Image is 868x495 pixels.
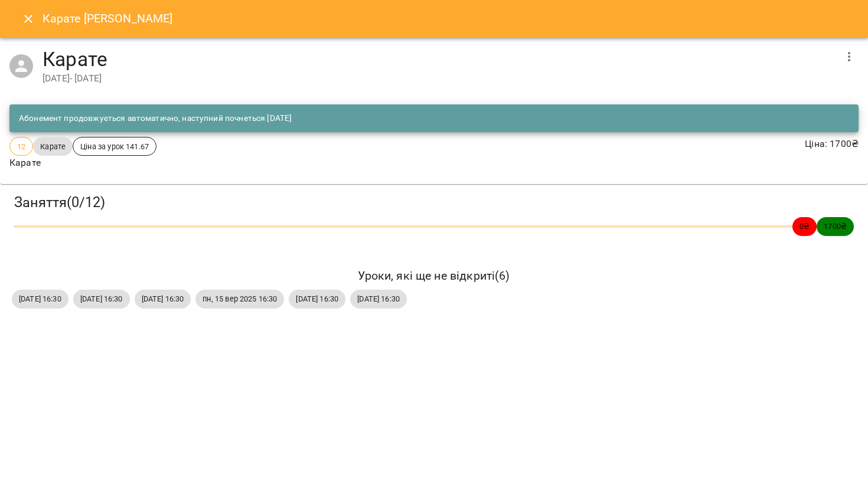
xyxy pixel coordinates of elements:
span: [DATE] 16:30 [135,293,191,304]
h6: Карате [PERSON_NAME] [43,9,173,28]
span: [DATE] 16:30 [12,293,68,304]
span: 1700 ₴ [817,221,854,232]
h4: Карате [43,47,835,71]
h3: Заняття ( 0 / 12 ) [14,194,854,212]
p: Карате [9,156,156,170]
span: пн, 15 вер 2025 16:30 [195,293,284,304]
span: [DATE] 16:30 [73,293,130,304]
div: Абонемент продовжується автоматично, наступний почнеться [DATE] [19,108,292,129]
span: 0 ₴ [792,221,817,232]
div: [DATE] - [DATE] [43,71,835,86]
h6: Уроки, які ще не відкриті ( 6 ) [12,267,856,285]
span: [DATE] 16:30 [350,293,407,304]
span: [DATE] 16:30 [289,293,345,304]
span: Ціна за урок 141.67 [73,141,156,152]
span: 12 [10,141,32,152]
span: Карате [33,141,73,152]
button: Close [14,5,43,33]
p: Ціна : 1700 ₴ [805,137,859,151]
